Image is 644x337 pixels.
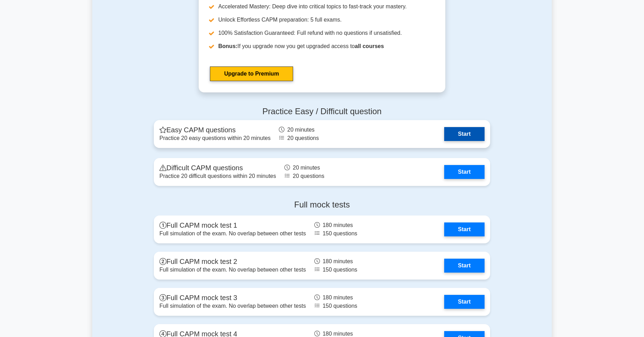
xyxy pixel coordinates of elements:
a: Start [444,259,485,273]
a: Start [444,127,485,141]
h4: Full mock tests [154,200,490,210]
a: Start [444,222,485,236]
a: Upgrade to Premium [210,66,293,81]
h4: Practice Easy / Difficult question [154,107,490,117]
a: Start [444,165,485,179]
a: Start [444,295,485,309]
